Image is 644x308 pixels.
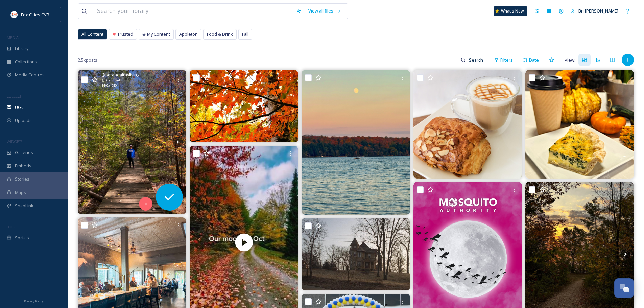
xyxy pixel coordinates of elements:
[15,163,31,169] span: Embeds
[207,31,233,38] span: Food & Drink
[101,83,117,88] span: 1440 x 1910
[242,31,248,38] span: Fall
[15,45,28,52] span: Library
[179,31,198,38] span: Appleton
[21,11,49,18] span: Fox Cities CVB
[302,70,410,215] img: floating into fall 🚤 🍂
[15,58,37,65] span: Collections
[7,94,21,99] span: COLLECT
[413,70,522,179] img: *Menu Below* I think the heat is broken. Burr! I know in a few months it will be in the 60’s for ...
[305,4,344,18] a: View all files
[302,218,410,290] img: 📍The Merritt Black House - Kaukauna Built in 1898 by local businessman Merritt Black, this striki...
[500,57,513,63] span: Filters
[529,57,539,63] span: Date
[525,70,634,179] img: *Menu Below* I think the heat is broken. Burr! I know in a few months it will be in the 60’s for ...
[15,189,26,196] span: Maps
[78,57,97,63] span: 2.5k posts
[7,224,20,229] span: SOCIALS
[101,72,139,78] span: @ sotahealthyliving
[15,149,33,156] span: Galleries
[78,70,186,214] img: Trail Tuesday! 📍Fallison Lake Trail Northern Highlands-American Legion State Forest 🥾this 2.1 mil...
[190,70,298,142] img: 🍁🍂 Let the fall colors begin Ozaukee County, Wisconsin, U.S. #rustlord_unity #wisconsin #discover...
[578,8,618,14] span: Bri [PERSON_NAME]
[7,139,22,144] span: WIDGETS
[24,299,44,303] span: Privacy Policy
[15,72,45,78] span: Media Centres
[494,6,527,16] a: What's New
[466,53,487,67] input: Search
[7,35,19,40] span: MEDIA
[15,104,24,111] span: UGC
[81,31,103,38] span: All Content
[24,297,44,305] a: Privacy Policy
[15,117,32,124] span: Uploads
[11,11,18,18] img: images.png
[565,57,575,63] span: View:
[117,31,133,38] span: Trusted
[106,78,120,83] span: Carousel
[15,235,29,241] span: Socials
[614,278,634,298] button: Open Chat
[94,4,293,19] input: Search your library
[15,176,29,182] span: Stories
[147,31,170,38] span: My Content
[567,4,622,18] a: Bri [PERSON_NAME]
[15,203,33,209] span: SnapLink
